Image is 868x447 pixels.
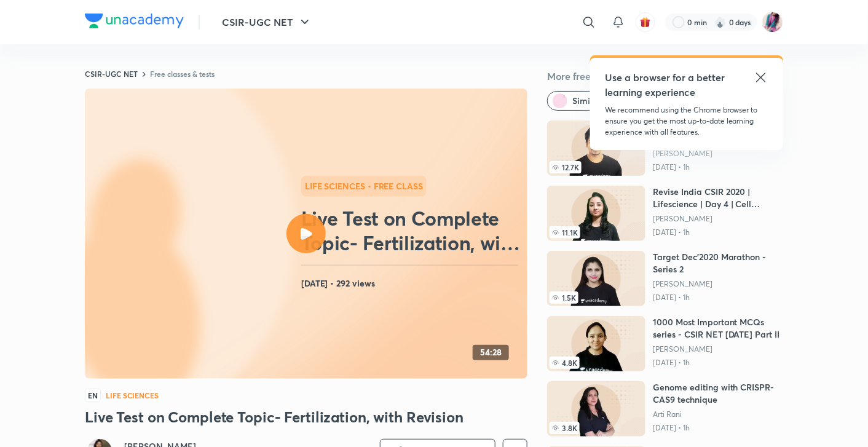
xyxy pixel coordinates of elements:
h6: Target Dec'2020 Marathon - Series 2 [653,251,783,275]
a: [PERSON_NAME] [653,344,783,354]
h4: 54:28 [480,347,502,358]
button: CSIR-UGC NET [215,10,320,34]
h4: [DATE] • 292 views [301,275,523,291]
h5: Use a browser for a better learning experience [605,70,727,100]
a: [PERSON_NAME] [653,279,783,289]
span: 1.5K [550,291,578,304]
span: EN [85,389,101,402]
h6: 1000 Most Important MCQs series - CSIR NET [DATE] Part II [653,316,783,341]
a: Company Logo [85,14,184,31]
a: Free classes & tests [150,69,215,79]
p: [DATE] • 1h [653,162,783,172]
h6: Genome editing with CRISPR-CAS9 technique [653,381,783,406]
span: Similar classes [572,95,632,107]
p: We recommend using the Chrome browser to ensure you get the most up-to-date learning experience w... [605,105,768,138]
p: [DATE] • 1h [653,423,783,433]
button: avatar [636,12,655,32]
span: 3.8K [550,422,580,434]
a: [PERSON_NAME] [653,149,783,159]
h2: Live Test on Complete Topic- Fertilization, with Revision [301,206,523,255]
p: [DATE] • 1h [653,227,783,237]
h4: Life Sciences [106,392,159,399]
h3: Live Test on Complete Topic- Fertilization, with Revision [85,407,527,427]
span: 11.1K [550,226,580,239]
img: archana singh [762,12,783,33]
h5: More free classes [547,69,783,84]
button: Similar classes [547,91,642,111]
span: 4.8K [550,357,580,369]
a: Arti Rani [653,409,783,419]
span: 12.7K [550,161,582,173]
a: [PERSON_NAME] [653,214,783,224]
p: [DATE] • 1h [653,293,783,303]
a: CSIR-UGC NET [85,69,138,79]
img: Company Logo [85,14,184,28]
h6: Revise India CSIR 2020 | Lifescience | Day 4 | Cell Biology [653,186,783,210]
p: [DATE] • 1h [653,358,783,368]
img: avatar [640,17,651,28]
img: streak [714,16,727,28]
